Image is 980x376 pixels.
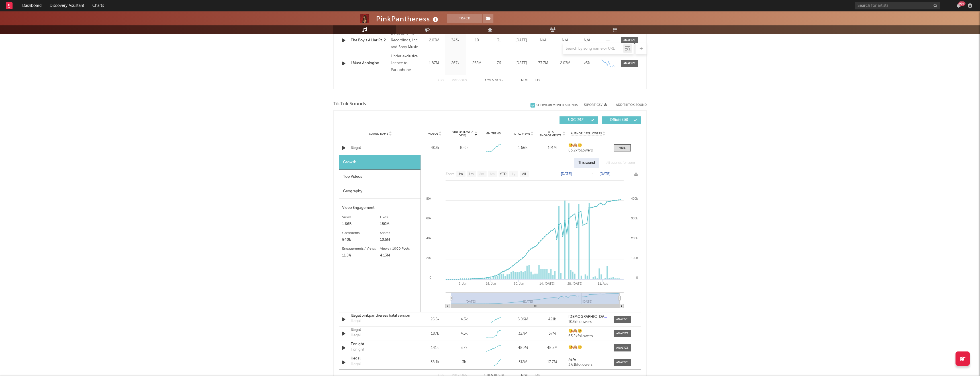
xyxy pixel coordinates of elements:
div: 37M [539,331,565,337]
text: YTD [500,172,507,176]
strong: 😘🙈☺️ [568,143,582,147]
text: [DATE] [561,172,572,176]
div: [DATE] [512,60,531,66]
div: 312M [510,359,536,365]
text: [DATE] [600,172,611,176]
div: 103k followers [568,320,608,324]
div: Under exclusive licence to Parlophone Records Limited, © 2021 PinkPantheress [391,53,422,74]
div: 26.5k [422,317,448,322]
button: Export CSV [583,103,607,107]
a: Tonight [351,341,410,347]
text: 1y [512,172,515,176]
text: 40k [426,236,431,240]
span: Videos [428,132,438,136]
a: [DEMOGRAPHIC_DATA]/acoustic audios 🇰🇭 [568,315,608,319]
a: 😘🙈☺️ [568,143,608,147]
text: 1m [469,172,474,176]
div: 3.61k followers [568,363,608,367]
text: → [590,172,593,176]
text: 16. Jun [486,282,496,285]
div: 1.66B [342,221,380,228]
text: 3m [479,172,484,176]
a: 𝙝𝙖𝙛★ [568,358,608,362]
div: N/A [577,38,597,43]
div: Shares [380,230,418,236]
button: + Add TikTok Sound [613,104,647,107]
div: 11.5% [342,252,380,259]
input: Search by song name or URL [563,47,623,51]
a: 😘🙈☺️ [568,329,608,333]
button: Official(16) [602,116,641,124]
a: I Must Apologise [351,60,388,66]
div: 252M [467,60,486,66]
text: 20k [426,256,431,260]
text: 28. [DATE] [567,282,583,285]
div: Illegal [351,318,361,324]
div: Engagements / Views [342,245,380,252]
div: 343k [446,38,465,43]
strong: 𝙝𝙖𝙛★ [568,358,577,361]
div: PinkPantheress [376,14,440,24]
div: N/A [556,38,575,43]
div: 5.06M [510,317,536,322]
div: 2.03M [556,60,575,66]
input: Search for artists [855,2,940,9]
button: Next [521,79,529,82]
div: 63.2k followers [568,149,608,153]
div: Video Engagement [342,205,418,211]
text: 0 [636,276,638,279]
text: 200k [631,236,638,240]
div: 4.3k [461,331,468,337]
div: N/A [534,38,553,43]
text: 60k [426,217,431,220]
div: 38.1k [422,359,448,365]
div: Comments [342,230,380,236]
div: 267k [446,60,465,66]
button: Last [535,79,542,82]
div: 840k [342,236,380,243]
button: 99+ [957,3,961,8]
text: 11. Aug [598,282,608,285]
strong: 😘🙈☺️ [568,329,582,333]
button: Previous [452,79,467,82]
span: Author / Followers [571,132,602,136]
text: 2. Jun [459,282,467,285]
div: 489M [510,345,536,351]
div: 191M [539,145,565,151]
a: The Boy's A Liar Pt. 2 [351,38,388,43]
a: Illegal [351,145,410,151]
text: 80k [426,197,431,200]
div: All sounds for song [602,158,639,168]
div: (P) 2023 UMG Recordings, Inc. and Sony Music Entertainment [391,30,422,51]
span: of [495,79,498,82]
div: Illegal [351,361,361,367]
div: This sound [574,158,599,168]
div: <5% [577,60,597,66]
div: Likes [380,214,418,221]
span: Videos (last 7 days) [451,130,474,137]
div: 1.87M [425,60,443,66]
div: [DATE] [512,38,531,43]
div: 1B [467,38,486,43]
button: UGC(912) [560,116,598,124]
div: Show 13 Removed Sounds [536,104,578,107]
text: 14. [DATE] [539,282,554,285]
div: Illegal pinkpantheress halal version [351,313,410,319]
div: 141k [422,345,448,351]
a: illegal [351,356,410,361]
div: 1 5 95 [478,77,510,84]
div: Views / 1000 Posts [380,245,418,252]
button: First [438,79,446,82]
div: 403k [422,145,448,151]
div: 63.2k followers [568,334,608,338]
div: 10.5M [380,236,418,243]
strong: 😘🙈☺️ [568,345,582,349]
div: 2.03M [425,38,443,43]
div: 31 [489,38,509,43]
strong: [DEMOGRAPHIC_DATA]/acoustic audios 🇰🇭 [568,315,644,319]
span: to [487,79,491,82]
div: 6M Trend [480,132,507,136]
